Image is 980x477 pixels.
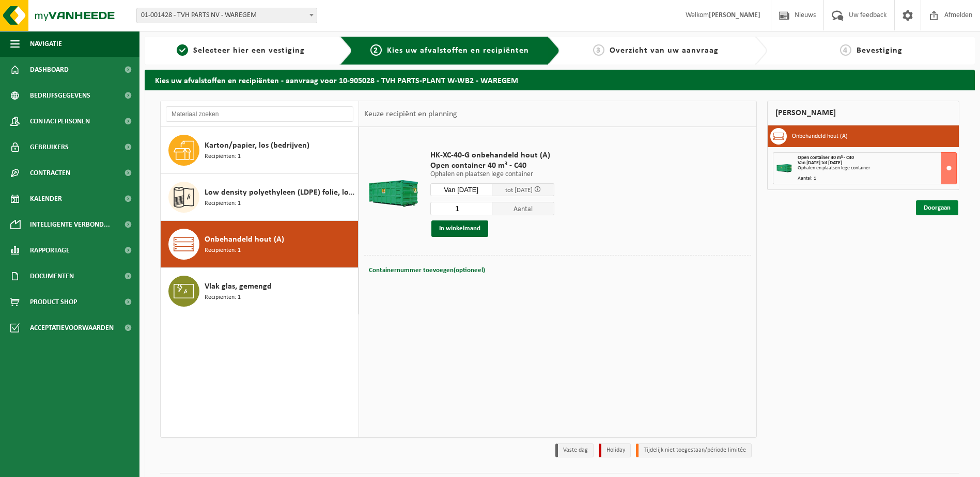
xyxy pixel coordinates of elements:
[30,57,69,83] span: Dashboard
[30,160,70,186] span: Contracten
[205,293,241,303] span: Recipiënten: 1
[709,11,760,19] strong: [PERSON_NAME]
[205,199,241,209] span: Recipiënten: 1
[205,152,241,162] span: Recipiënten: 1
[30,186,62,212] span: Kalender
[30,83,90,108] span: Bedrijfsgegevens
[798,166,956,171] div: Ophalen en plaatsen lege container
[145,70,975,90] h2: Kies uw afvalstoffen en recipiënten - aanvraag voor 10-905028 - TVH PARTS-PLANT W-WB2 - WAREGEM
[492,202,554,215] span: Aantal
[798,160,842,166] strong: Van [DATE] tot [DATE]
[205,280,272,293] span: Vlak glas, gemengd
[767,101,959,125] div: [PERSON_NAME]
[30,263,74,289] span: Documenten
[792,128,848,145] h3: Onbehandeld hout (A)
[636,443,752,457] li: Tijdelijk niet toegestaan/période limitée
[137,8,317,23] span: 01-001428 - TVH PARTS NV - WAREGEM
[359,101,462,127] div: Keuze recipiënt en planning
[205,186,355,199] span: Low density polyethyleen (LDPE) folie, los, naturel/gekleurd (80/20)
[430,171,554,178] p: Ophalen en plaatsen lege container
[593,44,604,56] span: 3
[30,134,69,160] span: Gebruikers
[161,174,359,221] button: Low density polyethyleen (LDPE) folie, los, naturel/gekleurd (80/20) Recipiënten: 1
[205,139,309,152] span: Karton/papier, los (bedrijven)
[30,31,62,57] span: Navigatie
[136,8,317,23] span: 01-001428 - TVH PARTS NV - WAREGEM
[916,200,958,215] a: Doorgaan
[161,127,359,174] button: Karton/papier, los (bedrijven) Recipiënten: 1
[30,108,90,134] span: Contactpersonen
[166,106,353,122] input: Materiaal zoeken
[610,46,719,55] span: Overzicht van uw aanvraag
[430,183,492,196] input: Selecteer datum
[555,443,594,457] li: Vaste dag
[205,246,241,256] span: Recipiënten: 1
[431,220,488,237] button: In winkelmand
[150,44,332,57] a: 1Selecteer hier een vestiging
[30,237,70,263] span: Rapportage
[370,44,382,56] span: 2
[430,150,554,161] span: HK-XC-40-G onbehandeld hout (A)
[205,233,284,246] span: Onbehandeld hout (A)
[30,315,114,341] span: Acceptatievoorwaarden
[30,212,110,237] span: Intelligente verbond...
[505,187,533,194] span: tot [DATE]
[161,221,359,268] button: Onbehandeld hout (A) Recipiënten: 1
[798,155,854,161] span: Open container 40 m³ - C40
[430,161,554,171] span: Open container 40 m³ - C40
[193,46,305,55] span: Selecteer hier een vestiging
[857,46,903,55] span: Bevestiging
[840,44,851,56] span: 4
[161,268,359,314] button: Vlak glas, gemengd Recipiënten: 1
[177,44,188,56] span: 1
[369,267,485,274] span: Containernummer toevoegen(optioneel)
[599,443,631,457] li: Holiday
[368,263,486,278] button: Containernummer toevoegen(optioneel)
[30,289,77,315] span: Product Shop
[387,46,529,55] span: Kies uw afvalstoffen en recipiënten
[798,176,956,181] div: Aantal: 1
